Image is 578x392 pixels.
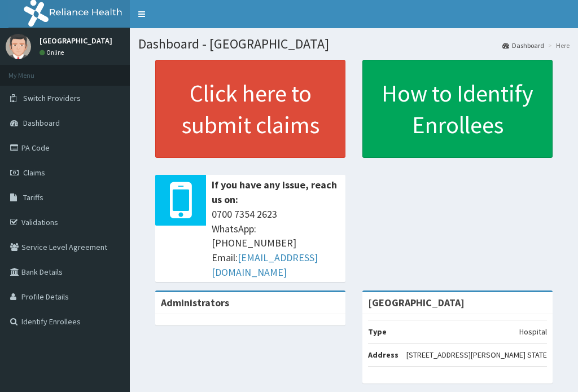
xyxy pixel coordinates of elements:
[406,349,547,360] p: [STREET_ADDRESS][PERSON_NAME] STATE
[519,326,547,337] p: Hospital
[23,118,60,128] span: Dashboard
[502,41,544,50] a: Dashboard
[362,60,553,158] a: How to Identify Enrollees
[368,327,387,337] b: Type
[368,296,465,309] strong: [GEOGRAPHIC_DATA]
[40,49,67,56] a: Online
[545,41,570,50] li: Here
[23,168,45,178] span: Claims
[6,34,31,59] img: User Image
[212,207,340,280] span: 0700 7354 2623 WhatsApp: [PHONE_NUMBER] Email:
[368,350,399,360] b: Address
[161,296,229,309] b: Administrators
[138,37,570,51] h1: Dashboard - [GEOGRAPHIC_DATA]
[212,251,318,279] a: [EMAIL_ADDRESS][DOMAIN_NAME]
[155,60,345,158] a: Click here to submit claims
[40,37,112,45] p: [GEOGRAPHIC_DATA]
[212,178,337,206] b: If you have any issue, reach us on:
[23,192,43,202] span: Tariffs
[23,93,81,103] span: Switch Providers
